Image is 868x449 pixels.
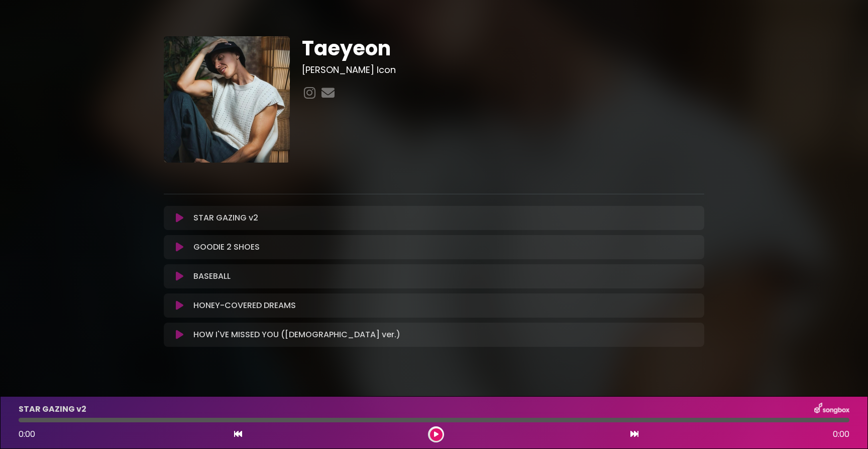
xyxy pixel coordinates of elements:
p: HOW I'VE MISSED YOU ([DEMOGRAPHIC_DATA] ver.) [193,329,400,341]
p: HONEY-COVERED DREAMS [193,300,296,312]
img: 4Jr1ThWfRjWMGdsMSGKT [164,36,290,163]
h1: Taeyeon [302,36,704,60]
p: GOODIE 2 SHOES [193,241,260,253]
p: BASEBALL [193,270,231,282]
h3: [PERSON_NAME] Icon [302,64,704,76]
p: STAR GAZING v2 [193,212,258,224]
